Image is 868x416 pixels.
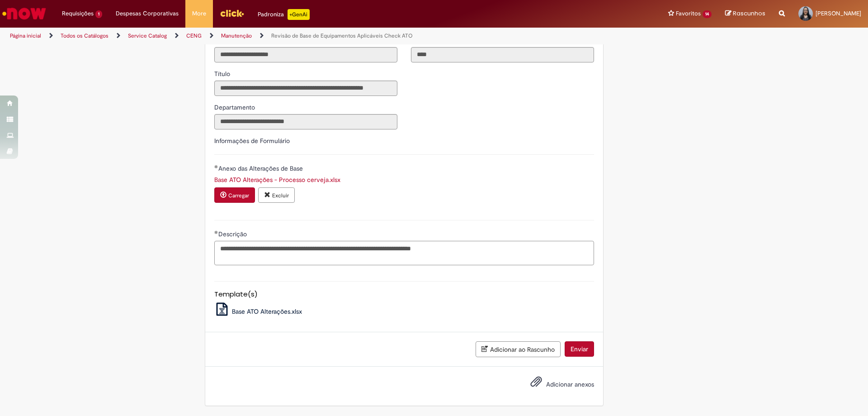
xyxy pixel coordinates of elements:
[214,114,397,129] input: Departamento
[214,230,218,234] span: Obrigatório Preenchido
[228,192,249,199] small: Carregar
[214,36,231,44] span: Somente leitura - Email
[214,176,340,184] a: Download de Base ATO Alterações - Processo cerveja.xlsx
[411,47,594,62] input: Código da Unidade
[258,187,295,203] button: Excluir anexo Base ATO Alterações - Processo cerveja.xlsx
[528,373,544,394] button: Adicionar anexos
[220,6,244,20] img: click_logo_yellow_360x200.png
[116,9,179,18] span: Despesas Corporativas
[565,341,594,357] button: Enviar
[214,81,397,96] input: Título
[7,28,572,44] ul: Trilhas de página
[61,32,108,39] a: Todos os Catálogos
[411,36,467,44] span: Somente leitura - Código da Unidade
[214,69,232,78] label: Somente leitura - Título
[733,9,765,18] span: Rascunhos
[258,9,310,20] div: Padroniza
[546,380,594,388] span: Adicionar anexos
[214,165,218,168] span: Obrigatório Preenchido
[214,187,255,203] button: Carregar anexo de Anexo das Alterações de Base Required
[10,32,41,39] a: Página inicial
[1,5,47,23] img: ServiceNow
[703,10,712,18] span: 14
[816,10,861,17] span: [PERSON_NAME]
[221,32,252,39] a: Manutenção
[214,241,594,265] textarea: Descrição
[232,307,302,316] span: Base ATO Alterações.xlsx
[186,32,202,39] a: CENG
[272,192,289,199] small: Excluir
[62,9,94,18] span: Requisições
[214,137,290,145] label: Informações de Formulário
[476,341,561,357] button: Adicionar ao Rascunho
[214,47,397,62] input: Email
[214,307,302,316] a: Base ATO Alterações.xlsx
[725,10,765,18] a: Rascunhos
[218,230,249,238] span: Descrição
[218,164,305,172] span: Anexo das Alterações de Base
[288,9,310,20] p: +GenAi
[214,103,257,112] label: Somente leitura - Departamento
[271,32,413,39] a: Revisão de Base de Equipamentos Aplicáveis Check ATO
[214,291,594,298] h5: Template(s)
[128,32,167,39] a: Service Catalog
[192,9,206,18] span: More
[214,103,257,111] span: Somente leitura - Departamento
[95,10,102,18] span: 1
[676,9,701,18] span: Favoritos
